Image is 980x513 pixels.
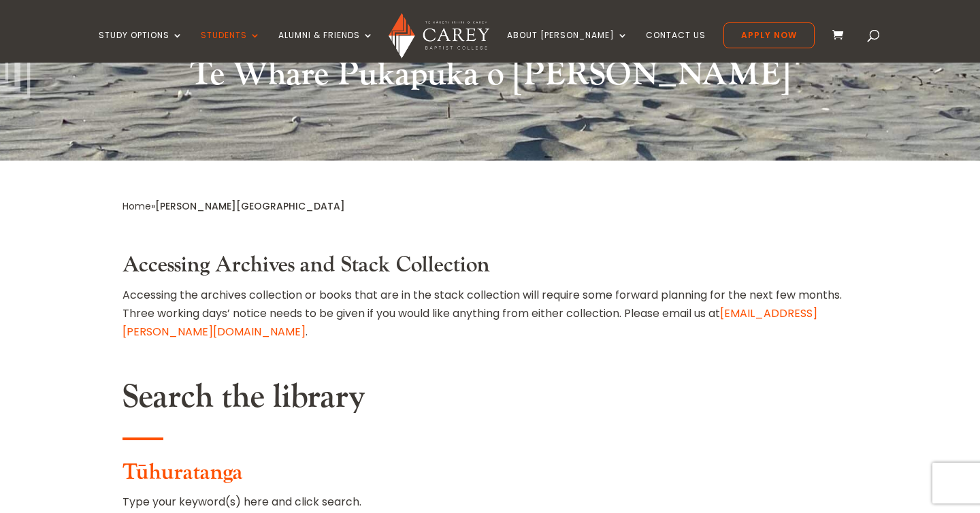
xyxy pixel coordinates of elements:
a: Students [201,31,261,63]
img: Carey Baptist College [389,13,489,59]
span: » [122,199,345,213]
a: Study Options [99,31,183,63]
a: Alumni & Friends [278,31,374,63]
a: Contact Us [646,31,706,63]
a: About [PERSON_NAME] [507,31,628,63]
a: Apply Now [723,22,815,48]
p: Accessing the archives collection or books that are in the stack collection will require some for... [122,286,857,342]
span: [PERSON_NAME][GEOGRAPHIC_DATA] [155,199,345,213]
h2: Te Whare Pukapuka o [PERSON_NAME] [122,55,857,101]
h3: Accessing Archives and Stack Collection [122,252,857,285]
h2: Search the library [122,378,857,424]
h3: Tūhuratanga [122,460,857,493]
a: Home [122,199,151,213]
